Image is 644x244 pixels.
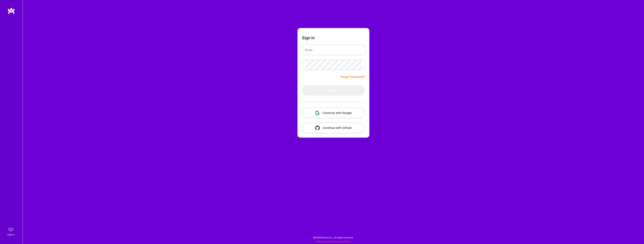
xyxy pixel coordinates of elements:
[7,7,15,14] img: logo
[305,45,362,55] input: Email...
[8,225,15,237] a: sign inSign In
[302,36,315,40] h3: Sign In
[302,85,365,96] button: Sign In
[302,108,365,118] button: Continue with Google
[7,225,15,233] img: sign in
[7,233,14,237] div: Sign In
[316,240,350,243] span: |
[316,240,334,243] a: Terms of Service
[302,123,365,133] button: Continue with Github
[22,233,644,242] div: © 2025 ATeams Inc., All rights reserved.
[341,75,365,79] a: Forgot Password?
[315,126,320,130] img: icon
[315,111,320,115] img: icon
[335,240,350,243] a: Privacy Policy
